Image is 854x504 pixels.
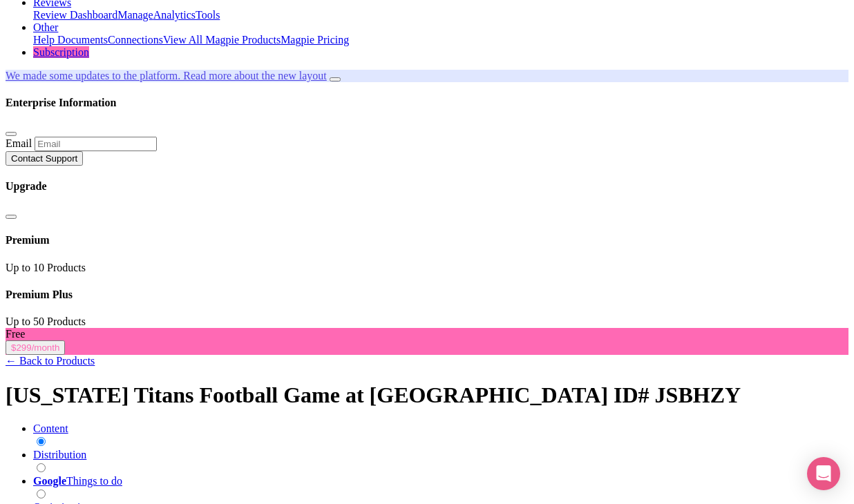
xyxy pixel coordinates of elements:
a: Analytics [153,9,196,21]
strong: Google [33,475,66,487]
a: View All Magpie Products [163,34,281,46]
div: Open Intercom Messenger [807,457,840,490]
a: Content [33,423,68,434]
h4: Enterprise Information [6,97,848,109]
label: Email [6,137,32,149]
span: [US_STATE] Titans Football Game at [GEOGRAPHIC_DATA] [6,382,608,407]
a: Subscription [33,46,89,58]
a: Connections [108,34,163,46]
a: GoogleThings to do [33,475,122,487]
a: Magpie Pricing [281,34,349,46]
a: Distribution [33,449,86,461]
a: Tools [196,9,220,21]
h4: Upgrade [6,180,848,193]
h4: Premium Plus [6,289,848,301]
button: Close announcement [330,77,341,81]
a: Review Dashboard [33,9,117,21]
input: Email [35,137,157,151]
a: Manage [117,9,153,21]
button: Close [6,215,17,219]
div: Up to 10 Products [6,262,848,274]
a: Other [33,21,58,33]
div: Up to 50 Products [6,316,848,328]
a: We made some updates to the platform. Read more about the new layout [6,70,327,81]
button: Contact Support [6,151,83,166]
a: ← Back to Products [6,355,95,367]
div: Free [6,328,848,340]
span: ID# JSBHZY [614,382,741,407]
h4: Premium [6,234,848,246]
button: Close [6,132,17,136]
button: $299/month [6,340,65,355]
a: Help Documents [33,34,108,46]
